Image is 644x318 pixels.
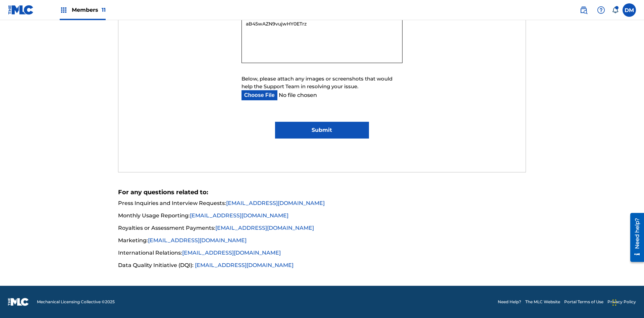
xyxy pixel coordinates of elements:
span: Mechanical Licensing Collective © 2025 [37,299,115,305]
li: Royalties or Assessment Payments: [118,224,526,236]
a: Public Search [577,3,590,17]
a: [EMAIL_ADDRESS][DOMAIN_NAME] [182,250,281,256]
a: [EMAIL_ADDRESS][DOMAIN_NAME] [215,225,314,231]
a: Privacy Policy [607,299,636,305]
h5: For any questions related to: [118,189,526,196]
img: MLC Logo [8,5,34,15]
span: Below, please attach any images or screenshots that would help the Support Team in resolving your... [241,75,392,90]
li: International Relations: [118,249,526,261]
a: [EMAIL_ADDRESS][DOMAIN_NAME] [190,212,288,219]
input: Submit [275,122,369,139]
img: help [597,6,605,14]
div: Notifications [612,7,619,13]
img: Top Rightsholders [60,6,68,14]
a: [EMAIL_ADDRESS][DOMAIN_NAME] [195,262,293,268]
span: Members [72,6,106,14]
img: logo [8,298,29,306]
a: Portal Terms of Use [564,299,603,305]
a: Need Help? [498,299,521,305]
iframe: Chat Widget [610,286,644,318]
div: User Menu [623,3,636,17]
img: search [580,6,588,14]
div: Drag [612,293,616,313]
span: 11 [102,7,106,13]
li: Press Inquiries and Interview Requests: [118,199,526,211]
li: Monthly Usage Reporting: [118,212,526,224]
li: Marketing: [118,236,526,249]
a: [EMAIL_ADDRESS][DOMAIN_NAME] [148,237,247,244]
textarea: aB45wAZN9vujwHY0ETrz [241,16,402,63]
iframe: Resource Center [625,210,644,265]
a: [EMAIL_ADDRESS][DOMAIN_NAME] [226,200,325,206]
div: Help [594,3,608,17]
a: The MLC Website [525,299,560,305]
li: Data Quality Initiative (DQI): [118,261,526,269]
